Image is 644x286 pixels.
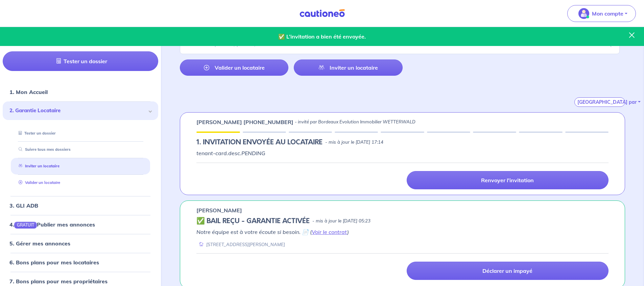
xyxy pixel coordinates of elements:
[3,237,158,250] div: 5. Gérer mes annonces
[294,59,402,76] a: Inviter un locataire
[196,217,609,225] div: state: CONTRACT-VALIDATED, Context: IN-MANAGEMENT,IS-GL-CAUTION
[312,229,347,235] a: Voir le contrat
[482,267,532,274] p: Déclarer un impayé
[3,51,158,71] a: Tester un dossier
[297,9,348,18] img: Cautioneo
[196,241,285,248] div: [STREET_ADDRESS][PERSON_NAME]
[11,127,150,139] div: Tester un dossier
[3,256,158,269] div: 6. Bons plans pour mes locataires
[16,180,60,185] a: Valider un locataire
[9,240,70,247] a: 5. Gérer mes annonces
[196,138,609,146] div: state: PENDING, Context:
[9,89,48,95] a: 1. Mon Accueil
[16,164,59,168] a: Inviter un locataire
[196,229,349,235] em: Notre équipe est à votre écoute si besoin. 📄 ( )
[180,59,288,76] a: Valider un locataire
[578,8,589,19] img: illu_account_valid_menu.svg
[196,138,323,146] h5: 1.︎ INVITATION ENVOYÉE AU LOCATAIRE
[3,217,158,231] div: 4.GRATUITPublier mes annonces
[9,202,38,209] a: 3. GLI ADB
[9,278,108,285] a: 7. Bons plans pour mes propriétaires
[9,259,99,266] a: 6. Bons plans pour mes locataires
[11,177,150,188] div: Valider un locataire
[16,147,71,152] a: Suivre tous mes dossiers
[567,5,636,22] button: illu_account_valid_menu.svgMon compte
[481,177,534,184] p: Renvoyer l'invitation
[325,139,383,146] p: - mis à jour le [DATE] 17:14
[3,198,158,212] div: 3. GLI ADB
[196,217,310,225] h5: ✅ BAIL REÇU - GARANTIE ACTIVÉE
[196,149,609,157] p: tenant-card.desc.PENDING
[592,9,623,18] p: Mon compte
[11,144,150,155] div: Suivre tous mes dossiers
[9,221,95,228] a: 4.GRATUITPublier mes annonces
[407,262,609,280] a: Déclarer un impayé
[295,119,415,125] p: - invité par Bordeaux Evolution Immobilier WETTERWALD
[407,171,609,189] a: Renvoyer l'invitation
[9,107,146,115] span: 2. Garantie Locataire
[574,97,625,107] button: [GEOGRAPHIC_DATA] par
[196,118,293,126] p: [PERSON_NAME] [PHONE_NUMBER]
[196,206,242,214] p: [PERSON_NAME]
[3,85,158,99] div: 1. Mon Accueil
[11,161,150,172] div: Inviter un locataire
[3,101,158,120] div: 2. Garantie Locataire
[16,130,56,135] a: Tester un dossier
[312,218,371,224] p: - mis à jour le [DATE] 05:23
